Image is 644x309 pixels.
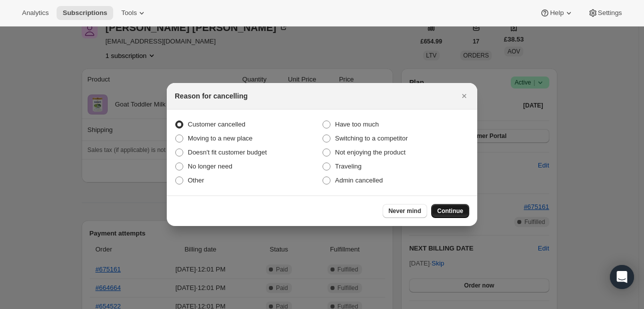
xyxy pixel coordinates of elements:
button: Settings [582,6,628,20]
span: No longer need [188,162,232,170]
div: Open Intercom Messenger [610,265,634,289]
span: Doesn't fit customer budget [188,148,267,156]
button: Never mind [383,204,427,218]
span: Other [188,176,204,184]
span: Tools [121,9,137,17]
button: Help [534,6,579,20]
span: Never mind [389,207,421,215]
span: Help [550,9,563,17]
span: Customer cancelled [188,120,245,128]
button: Tools [115,6,153,20]
span: Switching to a competitor [335,134,408,142]
span: Moving to a new place [188,134,252,142]
span: Admin cancelled [335,176,383,184]
button: Subscriptions [57,6,113,20]
span: Subscriptions [63,9,107,17]
span: Settings [598,9,622,17]
span: Analytics [22,9,49,17]
button: Continue [431,204,469,218]
span: Not enjoying the product [335,148,406,156]
span: Continue [437,207,463,215]
span: Traveling [335,162,362,170]
button: Close [457,89,471,103]
span: Have too much [335,120,379,128]
h2: Reason for cancelling [175,91,247,101]
button: Analytics [16,6,55,20]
